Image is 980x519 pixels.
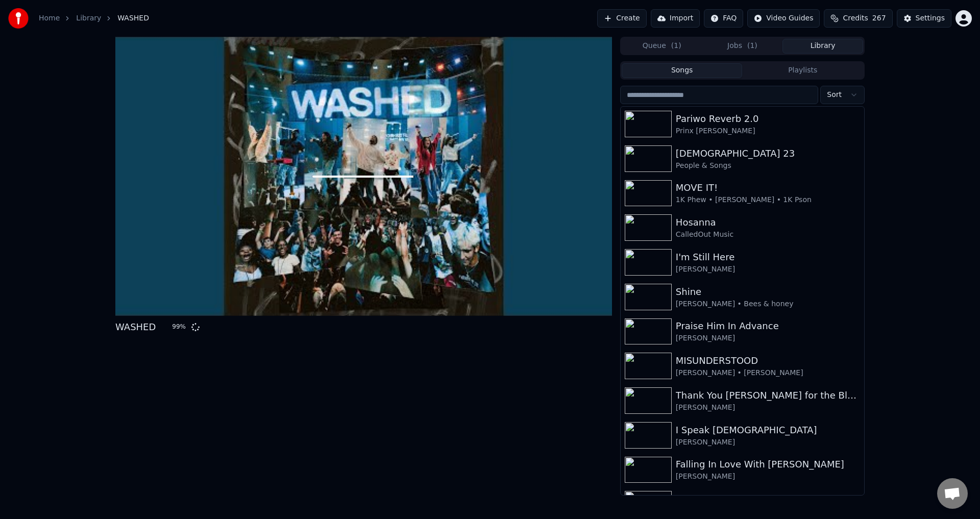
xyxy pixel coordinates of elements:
div: [PERSON_NAME] • [PERSON_NAME] [676,368,860,378]
div: People & Songs [676,161,860,171]
div: Shine [676,285,860,299]
div: [PERSON_NAME] [676,333,860,343]
div: [PERSON_NAME] [676,472,860,482]
div: 1K Phew • [PERSON_NAME] • 1K Pson [676,195,860,205]
div: WASHED [115,320,156,334]
nav: breadcrumb [39,13,149,23]
button: Video Guides [747,9,820,28]
div: MOVE IT! [676,181,860,195]
div: Praise Him In Advance [676,319,860,333]
div: Pariwo Reverb 2.0 [676,112,860,126]
div: [PERSON_NAME] [676,403,860,413]
button: Import [651,9,700,28]
div: Settings [916,13,945,23]
div: [PERSON_NAME] [676,264,860,275]
span: 267 [872,13,886,23]
div: [PERSON_NAME] • Bees & honey [676,299,860,309]
div: CalledOut Music [676,230,860,240]
button: Credits267 [824,9,892,28]
button: FAQ [704,9,743,28]
span: WASHED [117,13,149,23]
div: Thank You [PERSON_NAME] for the Blood [676,388,860,403]
span: ( 1 ) [747,41,757,51]
div: [DEMOGRAPHIC_DATA] 23 [676,146,860,161]
a: Library [76,13,101,23]
div: I'm Still Here [676,250,860,264]
img: youka [8,8,29,29]
div: Falling In Love With [PERSON_NAME] [676,457,860,472]
a: Home [39,13,60,23]
span: Credits [843,13,868,23]
div: MISUNDERSTOOD [676,354,860,368]
span: Sort [827,90,842,100]
button: Playlists [742,63,863,78]
div: Hosanna [676,215,860,230]
span: ( 1 ) [671,41,681,51]
div: [PERSON_NAME] [676,437,860,448]
div: 99 % [172,323,187,331]
div: Prinx [PERSON_NAME] [676,126,860,136]
button: Queue [622,39,702,54]
button: Create [597,9,647,28]
button: Songs [622,63,743,78]
div: The Lord Is My Shepherd [676,492,860,506]
div: I Speak [DEMOGRAPHIC_DATA] [676,423,860,437]
button: Settings [897,9,951,28]
button: Jobs [702,39,783,54]
div: Öppna chatt [937,478,968,509]
button: Library [782,39,863,54]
